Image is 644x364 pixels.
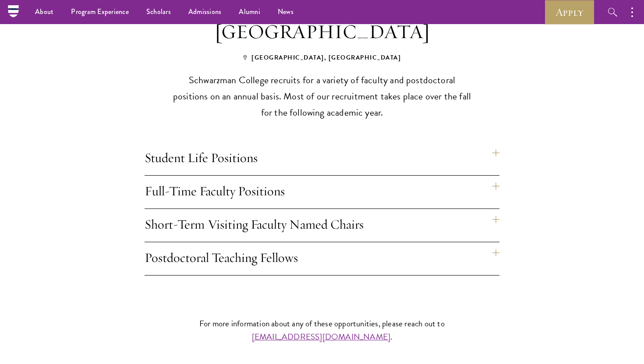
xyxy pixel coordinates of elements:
[145,176,499,209] h4: Full-Time Faculty Positions
[243,53,401,62] span: [GEOGRAPHIC_DATA], [GEOGRAPHIC_DATA]
[145,142,499,175] h4: Student Life Positions
[145,242,499,275] h4: Postdoctoral Teaching Fellows
[145,209,499,242] h4: Short-Term Visiting Faculty Named Chairs
[252,330,391,343] a: [EMAIL_ADDRESS][DOMAIN_NAME]
[171,72,473,120] p: Schwarzman College recruits for a variety of faculty and postdoctoral positions on an annual basi...
[85,317,559,343] p: For more information about any of these opportunities, please reach out to .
